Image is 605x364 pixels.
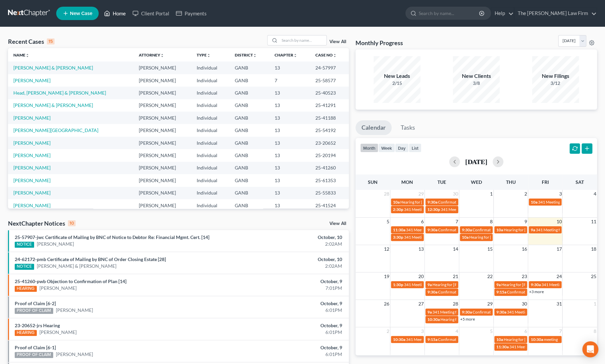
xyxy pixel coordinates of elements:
span: 6 [420,218,424,226]
span: 341 Meeting for [PERSON_NAME] [406,337,466,342]
div: 10 [68,220,76,226]
td: GANB [229,162,269,174]
a: [PERSON_NAME] [13,177,51,183]
i: unfold_more [25,53,29,57]
div: 6:01PM [237,351,342,358]
a: 23-20652-jrs Hearing [15,323,60,328]
td: Individual [191,74,229,87]
td: [PERSON_NAME] [133,112,191,124]
a: [PERSON_NAME] & [PERSON_NAME] [13,65,93,71]
span: 2:30p [393,207,403,212]
td: 25-41291 [310,99,348,112]
i: unfold_more [253,53,257,57]
td: Individual [191,149,229,161]
span: 17 [556,245,562,253]
td: 13 [269,112,310,124]
span: 7 [558,327,562,335]
span: 10a [462,235,469,240]
button: list [409,143,421,152]
span: 2 [386,327,390,335]
span: 1 [593,300,597,308]
span: 11:30a [496,344,509,349]
td: Individual [191,99,229,112]
a: [PERSON_NAME] [13,190,51,196]
a: [PERSON_NAME] [13,115,51,121]
span: 28 [383,190,390,198]
td: Individual [191,62,229,74]
span: Hearing for [PERSON_NAME] [504,227,556,232]
td: GANB [229,112,269,124]
span: 15 [487,245,493,253]
span: 11 [590,218,597,226]
td: 24-57997 [310,62,348,74]
td: 13 [269,149,310,161]
a: [PERSON_NAME] [13,140,51,146]
span: Tue [437,179,446,185]
span: 9a [427,310,432,315]
div: HEARING [15,286,37,292]
span: 12 [383,245,390,253]
span: 28 [452,300,459,308]
td: 25-41188 [310,112,348,124]
td: Individual [191,187,229,199]
a: Client Portal [129,7,173,19]
span: 3 [420,327,424,335]
a: Chapterunfold_more [275,52,297,57]
span: Mon [401,179,413,185]
span: 341 Meeting for [PERSON_NAME] [536,227,596,232]
td: [PERSON_NAME] [133,74,191,87]
td: Individual [191,137,229,149]
h2: [DATE] [465,158,487,165]
span: 1 [489,190,493,198]
span: 14 [452,245,459,253]
span: 10a [531,200,537,205]
td: 25-40523 [310,87,348,99]
span: 25 [590,272,597,280]
div: Recent Cases [8,37,55,45]
div: NextChapter Notices [8,219,76,227]
span: 9a [496,282,501,287]
span: 3:30p [393,235,403,240]
div: NOTICE [15,264,34,270]
span: 11:30a [393,227,405,232]
span: 9:15a [427,337,437,342]
div: 2:02AM [237,263,342,269]
td: 13 [269,174,310,187]
div: October, 9 [237,322,342,329]
span: 10:30a [427,317,440,322]
span: 10 [556,218,562,226]
span: 23 [521,272,528,280]
td: 23-20652 [310,137,348,149]
td: 7 [269,74,310,87]
td: GANB [229,87,269,99]
a: [PERSON_NAME] [39,285,77,291]
i: unfold_more [332,53,336,57]
span: Hearing for [PERSON_NAME] [504,337,556,342]
span: 18 [590,245,597,253]
span: 341 Meeting for [PERSON_NAME] & [PERSON_NAME] [406,227,502,232]
span: 1:30p [393,282,403,287]
a: [PERSON_NAME] [13,165,51,170]
td: [PERSON_NAME] [133,62,191,74]
span: 29 [487,300,493,308]
td: [PERSON_NAME] [133,187,191,199]
td: [PERSON_NAME] [133,199,191,212]
a: 25-57907-jwc Certificate of Mailing by BNC of Notice to Debtor Re: Financial Mgmt. Cert. [14] [15,234,209,240]
span: 9a [427,282,432,287]
td: GANB [229,149,269,161]
td: 25-54192 [310,124,348,136]
span: Hearing for [PERSON_NAME] & [PERSON_NAME] [440,317,528,322]
a: Attorneyunfold_more [139,52,164,57]
a: Home [101,7,129,19]
td: 13 [269,137,310,149]
span: 9:30a [462,227,472,232]
span: 10a [496,227,503,232]
a: Calendar [356,120,392,135]
span: 8 [593,327,597,335]
span: 9:30a [496,310,506,315]
span: 10:30a [531,337,543,342]
td: GANB [229,137,269,149]
span: 6 [524,327,528,335]
a: +3 more [529,289,544,294]
td: [PERSON_NAME] [133,124,191,136]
